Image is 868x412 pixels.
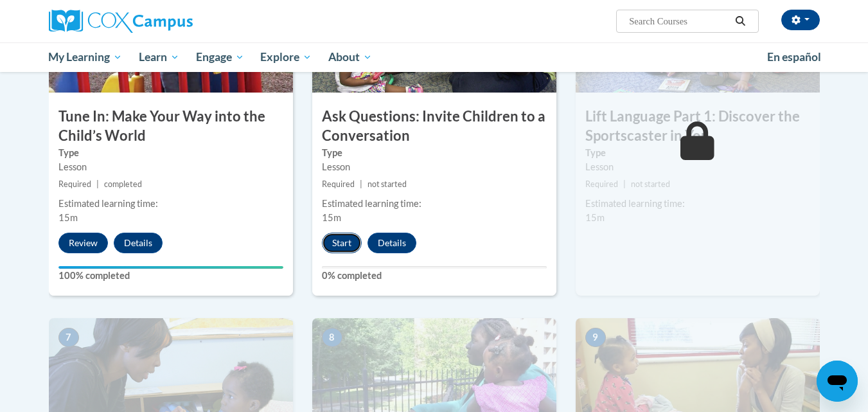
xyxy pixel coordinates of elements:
[731,13,750,29] button: Search
[322,197,547,211] div: Estimated learning time:
[817,361,858,402] iframe: Button to launch messaging window
[585,146,810,160] label: Type
[585,197,810,211] div: Estimated learning time:
[585,212,605,223] span: 15m
[328,49,372,65] span: About
[585,179,618,189] span: Required
[322,160,547,174] div: Lesson
[196,49,244,65] span: Engage
[368,179,407,189] span: not started
[58,146,283,160] label: Type
[104,179,142,189] span: completed
[585,160,810,174] div: Lesson
[58,212,78,223] span: 15m
[767,50,821,64] span: En español
[58,328,79,347] span: 7
[49,107,293,147] h3: Tune In: Make Your Way into the Child’s World
[368,233,416,253] button: Details
[576,107,820,147] h3: Lift Language Part 1: Discover the Sportscaster in You
[312,107,556,147] h3: Ask Questions: Invite Children to a Conversation
[48,49,122,65] span: My Learning
[96,179,99,189] span: |
[188,42,252,72] a: Engage
[49,10,293,33] a: Cox Campus
[30,42,839,72] div: Main menu
[114,233,163,253] button: Details
[585,328,606,347] span: 9
[58,160,283,174] div: Lesson
[322,146,547,160] label: Type
[40,42,131,72] a: My Learning
[58,269,283,283] label: 100% completed
[759,44,829,71] a: En español
[139,49,179,65] span: Learn
[781,10,820,30] button: Account Settings
[58,197,283,211] div: Estimated learning time:
[58,179,91,189] span: Required
[58,233,108,253] button: Review
[623,179,626,189] span: |
[360,179,362,189] span: |
[322,233,362,253] button: Start
[628,13,731,29] input: Search Courses
[322,269,547,283] label: 0% completed
[130,42,188,72] a: Learn
[252,42,320,72] a: Explore
[320,42,380,72] a: About
[322,328,342,347] span: 8
[322,179,355,189] span: Required
[631,179,670,189] span: not started
[58,266,283,269] div: Your progress
[322,212,341,223] span: 15m
[260,49,312,65] span: Explore
[49,10,193,33] img: Cox Campus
